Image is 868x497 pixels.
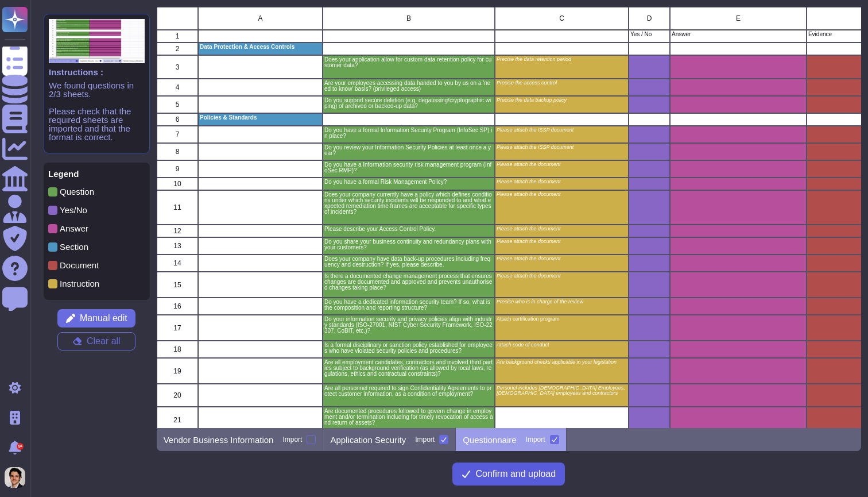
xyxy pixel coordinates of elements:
[415,436,435,443] div: Import
[672,32,805,37] p: Answer
[87,337,121,346] span: Clear all
[200,115,321,121] p: Policies & Standards
[497,192,627,197] p: Please attach the document
[497,80,627,86] p: Precise the access control
[452,463,565,486] button: Confirm and upload
[49,19,145,63] img: instruction
[324,239,493,251] p: Do you share your business continuity and redundancy plans with your customers?
[157,126,198,143] div: 7
[157,43,198,55] div: 2
[157,225,198,237] div: 12
[17,443,24,450] div: 9+
[157,143,198,160] div: 8
[57,309,135,328] button: Manual edit
[157,7,861,428] div: grid
[497,342,627,348] p: Attach code of conduct
[324,57,493,68] p: Does your application allow for custom data retention policy for customer data?
[157,272,198,298] div: 15
[157,113,198,126] div: 6
[164,436,274,444] p: Vendor Business Information
[60,187,94,196] p: Question
[630,32,668,37] p: Yes / No
[324,386,493,397] p: Are all personnel required to sign Confidentiality Agreements to protect customer information, as...
[60,206,87,214] p: Yes/No
[406,15,411,22] span: B
[497,128,627,133] p: Please attach the ISSP document
[324,179,493,185] p: Do you have a formal Risk Management Policy?
[497,299,627,305] p: Precise who is in charge of the review
[526,436,545,443] div: Import
[324,256,493,268] p: Does your company have data back-up procedures including frequency and destruction? If yes, pleas...
[646,15,652,22] span: D
[80,314,127,323] span: Manual edit
[157,341,198,358] div: 18
[157,407,198,433] div: 21
[157,384,198,407] div: 20
[157,190,198,225] div: 11
[497,98,627,103] p: Precise the data backup policy
[497,162,627,167] p: Please attach the document
[736,15,741,22] span: E
[324,98,493,109] p: Do you support secure deletion (e.g. degaussing/cryptographic wiping) of archived or backed-up data?
[157,358,198,384] div: 19
[157,160,198,178] div: 9
[324,80,493,92] p: Are your employees accessing data handed to you by us on a 'need to know' basis? (privileged access)
[324,128,493,139] p: Do you have a formal Information Security Program (InfoSec SP) in place?
[57,332,135,350] button: Clear all
[157,96,198,113] div: 5
[49,68,145,76] p: Instructions :
[5,467,25,488] img: user
[157,237,198,255] div: 13
[324,342,493,354] p: Is a formal disciplinary or sanction policy established for employees who have violated security ...
[324,299,493,311] p: Do you have a dedicated information security team? If so, what is the composition and reporting s...
[324,145,493,156] p: Do you review your Information Security Policies at least once a year?
[497,145,627,150] p: Please attach the ISSP document
[258,15,262,22] span: A
[200,44,321,50] p: Data Protection & Access Controls
[497,239,627,244] p: Please attach the document
[324,360,493,377] p: Are all employment candidates, contractors and involved third parties subject to background verif...
[497,360,627,365] p: Are background checks applicable in your legislation
[463,436,516,444] p: Questionnaire
[497,179,627,184] p: Please attach the document
[475,469,556,479] span: Confirm and upload
[60,279,99,288] p: Instruction
[497,226,627,232] p: Please attach the document
[324,273,493,291] p: Is there a documented change management process that ensures changes are documented and approved ...
[2,465,33,490] button: user
[324,317,493,334] p: Do your information security and privacy policies align with industry standards (ISO-27001, NIST ...
[324,192,493,215] p: Does your company currently have a policy which defines conditions under which security incidents...
[157,55,198,79] div: 3
[60,242,88,251] p: Section
[157,298,198,315] div: 16
[282,436,302,443] div: Import
[157,30,198,43] div: 1
[48,169,145,178] p: Legend
[157,79,198,96] div: 4
[60,261,99,269] p: Document
[497,317,627,322] p: Attach certification program
[324,226,493,232] p: Please describe your Access Control Policy.
[497,256,627,261] p: Please attach the document
[559,15,564,22] span: C
[324,409,493,426] p: Are documented procedures followed to govern change in employment and/or termination including fo...
[330,436,406,444] p: Application Security
[324,162,493,174] p: Do you have a Information security risk management program (InfoSec RMP)?
[497,273,627,279] p: Please attach the document
[157,255,198,272] div: 14
[157,178,198,190] div: 10
[157,315,198,341] div: 17
[497,57,627,62] p: Precise the data retention period
[49,81,145,141] p: We found questions in 2/3 sheets. Please check that the required sheets are imported and that the...
[497,386,627,396] p: Personel includes [DEMOGRAPHIC_DATA] Employees, [DEMOGRAPHIC_DATA] employees and contractors
[60,224,88,233] p: Answer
